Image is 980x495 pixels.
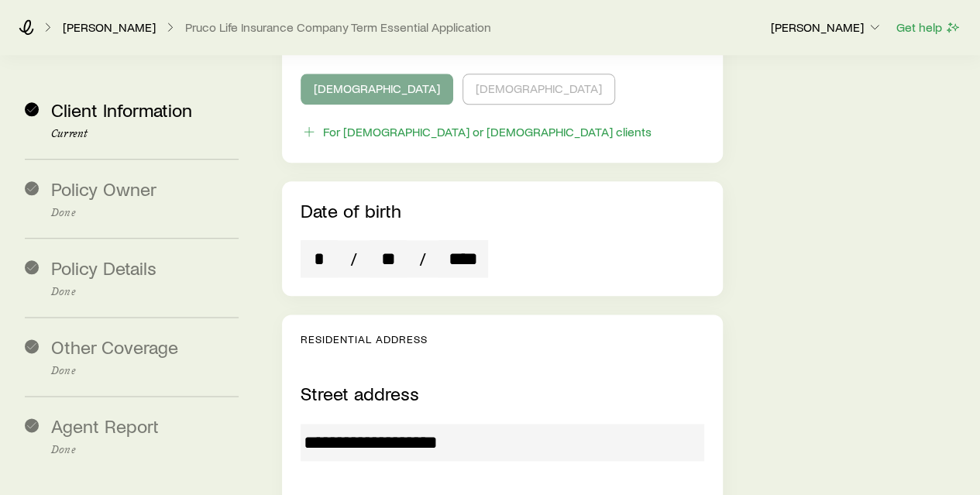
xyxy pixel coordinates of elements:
button: Pruco Life Insurance Company Term Essential Application [184,20,492,35]
p: [PERSON_NAME] [771,19,882,35]
span: Client Information [51,98,192,121]
button: [DEMOGRAPHIC_DATA] [462,74,615,105]
p: Date of birth [301,200,703,222]
div: For [DEMOGRAPHIC_DATA] or [DEMOGRAPHIC_DATA] clients [323,124,652,139]
button: [DEMOGRAPHIC_DATA] [301,74,453,105]
p: Current [51,128,239,140]
p: Done [51,365,239,377]
button: [PERSON_NAME] [770,19,883,37]
span: / [344,248,363,270]
button: For [DEMOGRAPHIC_DATA] or [DEMOGRAPHIC_DATA] clients [301,123,652,141]
span: Policy Details [51,256,156,279]
p: Residential address [301,333,703,345]
span: / [413,248,432,270]
button: Get help [896,19,961,36]
span: Policy Owner [51,177,156,200]
p: Done [51,207,239,219]
label: Street address [301,382,419,404]
p: Done [51,286,239,298]
a: [PERSON_NAME] [62,20,156,35]
p: Done [51,444,239,456]
span: Other Coverage [51,335,178,358]
span: Agent Report [51,414,159,437]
